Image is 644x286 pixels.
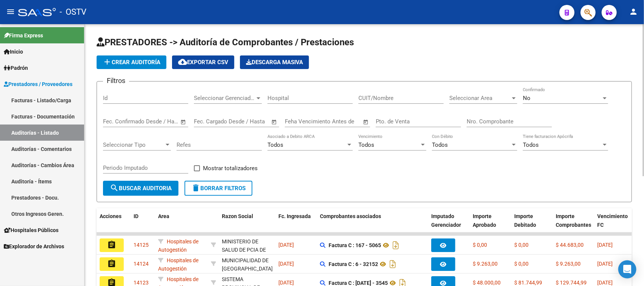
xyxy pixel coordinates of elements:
span: [DATE] [278,242,294,248]
datatable-header-cell: Acciones [97,208,131,241]
span: Hospitales de Autogestión [158,238,198,253]
strong: Factura C : [DATE] - 3545 [329,280,388,286]
span: Seleccionar Tipo [103,141,164,148]
span: Todos [267,141,283,148]
datatable-header-cell: Imputado Gerenciador [428,208,470,241]
input: Fecha fin [231,118,268,125]
span: Vencimiento FC [597,213,628,228]
span: Todos [432,141,448,148]
span: Exportar CSV [178,59,228,66]
span: 14125 [134,242,149,248]
span: Area [158,213,169,219]
button: Crear Auditoría [97,55,166,69]
span: Mostrar totalizadores [203,164,258,173]
span: Prestadores / Proveedores [4,80,72,88]
i: Descargar documento [388,258,398,270]
datatable-header-cell: Importe Debitado [511,208,553,241]
div: MUNICIPALIDAD DE [GEOGRAPHIC_DATA][PERSON_NAME] [222,256,273,282]
h3: Filtros [103,75,129,86]
mat-icon: menu [6,7,15,16]
span: [DATE] [278,280,294,286]
span: No [523,95,530,101]
span: $ 0,00 [514,261,529,267]
div: Open Intercom Messenger [618,260,636,278]
span: 14124 [134,261,149,267]
span: $ 9.263,00 [473,261,498,267]
span: Importe Comprobantes [556,213,591,228]
button: Open calendar [179,118,188,126]
button: Open calendar [270,118,279,126]
span: Crear Auditoría [103,59,160,66]
span: [DATE] [597,261,613,267]
mat-icon: cloud_download [178,57,187,66]
button: Buscar Auditoria [103,181,178,196]
span: Explorador de Archivos [4,242,64,251]
mat-icon: assignment [107,259,116,268]
span: PRESTADORES -> Auditoría de Comprobantes / Prestaciones [97,37,354,48]
app-download-masive: Descarga masiva de comprobantes (adjuntos) [240,55,309,69]
span: Razon Social [222,213,253,219]
span: Descarga Masiva [246,59,303,66]
datatable-header-cell: Comprobantes asociados [317,208,428,241]
span: Fc. Ingresada [278,213,311,219]
span: Seleccionar Gerenciador [194,95,255,101]
div: - 33999000709 [222,256,272,272]
span: Todos [523,141,539,148]
strong: Factura C : 6 - 32152 [329,261,378,267]
span: Comprobantes asociados [320,213,381,219]
span: Hospitales de Autogestión [158,257,198,272]
span: $ 9.263,00 [556,261,581,267]
span: $ 48.000,00 [473,280,501,286]
span: Todos [358,141,374,148]
span: Buscar Auditoria [110,185,172,192]
span: Padrón [4,64,28,72]
span: [DATE] [278,261,294,267]
span: Seleccionar Area [449,95,510,101]
input: Fecha inicio [103,118,134,125]
span: Hospitales Públicos [4,226,58,234]
span: Firma Express [4,31,43,40]
span: Borrar Filtros [191,185,246,192]
i: Descargar documento [391,239,401,251]
span: Inicio [4,48,23,56]
button: Borrar Filtros [184,181,252,196]
span: Acciones [100,213,121,219]
mat-icon: add [103,57,112,66]
button: Exportar CSV [172,55,234,69]
span: Importe Aprobado [473,213,496,228]
mat-icon: assignment [107,240,116,249]
span: Imputado Gerenciador [431,213,461,228]
datatable-header-cell: ID [131,208,155,241]
span: $ 129.744,99 [556,280,587,286]
datatable-header-cell: Vencimiento FC [594,208,636,241]
mat-icon: person [629,7,638,16]
span: $ 44.683,00 [556,242,584,248]
span: 14123 [134,280,149,286]
span: [DATE] [597,242,613,248]
span: $ 81.744,99 [514,280,542,286]
mat-icon: search [110,183,119,192]
mat-icon: delete [191,183,200,192]
div: MINISTERIO DE SALUD DE PCIA DE BSAS [222,237,272,263]
datatable-header-cell: Fc. Ingresada [275,208,317,241]
span: [DATE] [597,280,613,286]
input: Fecha inicio [194,118,224,125]
datatable-header-cell: Importe Comprobantes [553,208,594,241]
datatable-header-cell: Importe Aprobado [470,208,511,241]
span: $ 0,00 [473,242,487,248]
span: Importe Debitado [514,213,536,228]
span: ID [134,213,138,219]
div: - 30626983398 [222,237,272,253]
button: Open calendar [362,118,370,126]
button: Descarga Masiva [240,55,309,69]
span: - OSTV [60,4,86,20]
strong: Factura C : 167 - 5065 [329,242,381,248]
datatable-header-cell: Razon Social [219,208,275,241]
datatable-header-cell: Area [155,208,208,241]
input: Fecha fin [140,118,177,125]
span: $ 0,00 [514,242,529,248]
